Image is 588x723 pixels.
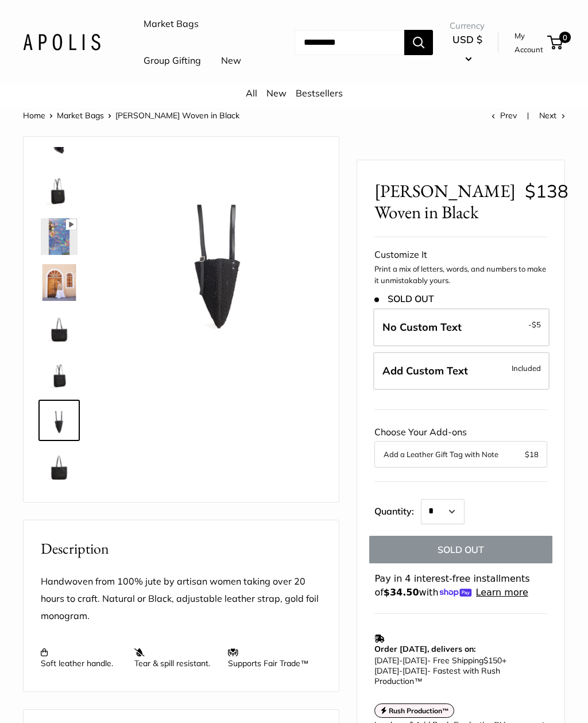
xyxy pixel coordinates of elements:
span: - [399,655,403,666]
span: [DATE] [374,666,399,676]
a: Next [539,110,565,121]
span: SOLD OUT [374,293,434,304]
a: Prev [492,110,517,121]
button: USD $ [450,30,485,67]
img: Mercado Woven in Black [41,448,78,485]
div: Customize It [374,246,547,264]
span: [DATE] [403,666,427,676]
a: Market Bags [57,110,104,121]
a: My Account [514,29,543,57]
span: - [528,318,541,331]
label: Leave Blank [373,308,550,346]
a: Group Gifting [144,52,201,69]
span: [DATE] [403,655,427,666]
a: Home [23,110,45,121]
span: 0 [559,32,571,43]
span: No Custom Text [382,320,462,334]
a: Mercado Woven in Black [38,216,80,257]
span: [PERSON_NAME] Woven in Black [374,180,516,223]
p: Tear & spill resistant. [134,648,216,668]
nav: Breadcrumb [23,108,239,123]
a: Mercado Woven in Black [38,170,80,211]
a: Mercado Woven in Black [38,354,80,395]
span: [PERSON_NAME] Woven in Black [115,110,239,121]
h2: Description [41,538,322,560]
span: $150 [483,655,502,666]
img: Mercado Woven in Black [41,172,78,209]
span: USD $ [452,33,482,45]
a: Mercado Woven in Black [38,308,80,349]
span: - Fastest with Rush Production™ [374,666,500,686]
button: Add a Leather Gift Tag with Note [384,447,538,461]
a: Bestsellers [296,87,343,99]
p: Print a mix of letters, words, and numbers to make it unmistakably yours. [374,264,547,286]
span: $18 [525,450,539,459]
a: Market Bags [144,16,199,33]
img: Mercado Woven in Black [41,264,78,301]
img: Mercado Woven in Black [115,154,322,360]
a: Mercado Woven in Black [38,400,80,441]
span: Handwoven from 100% jute by artisan women taking over 20 hours to craft. Natural or Black, adjust... [41,575,319,621]
strong: Rush Production™ [389,706,449,715]
span: [DATE] [374,655,399,666]
img: Mercado Woven in Black [41,218,78,255]
a: New [266,87,287,99]
p: Supports Fair Trade™ [228,648,310,668]
button: Search [404,30,433,55]
label: Quantity: [374,496,421,524]
div: Choose Your Add-ons [374,424,547,467]
p: - Free Shipping + [374,655,541,686]
label: Add Custom Text [373,352,550,390]
img: Mercado Woven in Black [41,356,78,393]
img: Apolis [23,34,100,51]
p: Soft leather handle. [41,648,123,668]
img: Mercado Woven in Black [41,310,78,347]
a: Mercado Woven in Black [38,446,80,487]
strong: Order [DATE], delivers on: [374,644,475,654]
input: Search... [295,30,404,55]
img: Mercado Woven in Black [41,402,78,439]
span: $5 [532,320,541,329]
span: $138 [525,180,568,202]
span: - [399,666,403,676]
a: Mercado Woven in Black [38,262,80,303]
span: Currency [450,18,485,34]
button: SOLD OUT [369,536,552,563]
span: Add Custom Text [382,364,468,377]
a: 0 [548,36,563,49]
span: Included [512,361,541,375]
a: New [221,52,241,69]
a: All [246,87,257,99]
